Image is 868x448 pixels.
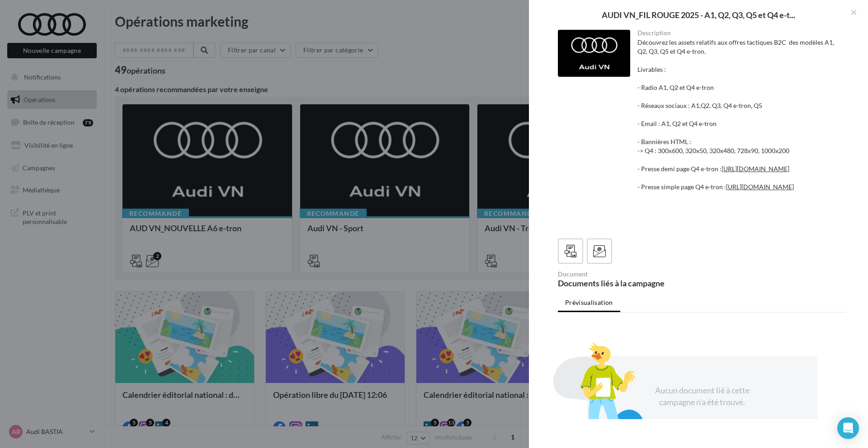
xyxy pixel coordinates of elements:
div: Open Intercom Messenger [837,417,859,439]
div: Documents liés à la campagne [558,279,698,287]
a: [URL][DOMAIN_NAME] [722,165,789,173]
div: Aucun document lié à cette campagne n'a été trouvé. [645,385,759,408]
div: Découvrez les assets relatifs aux offres tactiques B2C des modèles A1, Q2, Q3, Q5 et Q4 e-tron. L... [637,38,840,228]
div: Description [637,30,840,36]
a: [URL][DOMAIN_NAME] [726,183,794,191]
span: AUDI VN_FIL ROUGE 2025 - A1, Q2, Q3, Q5 et Q4 e-t... [602,11,795,19]
div: Document [558,271,698,277]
